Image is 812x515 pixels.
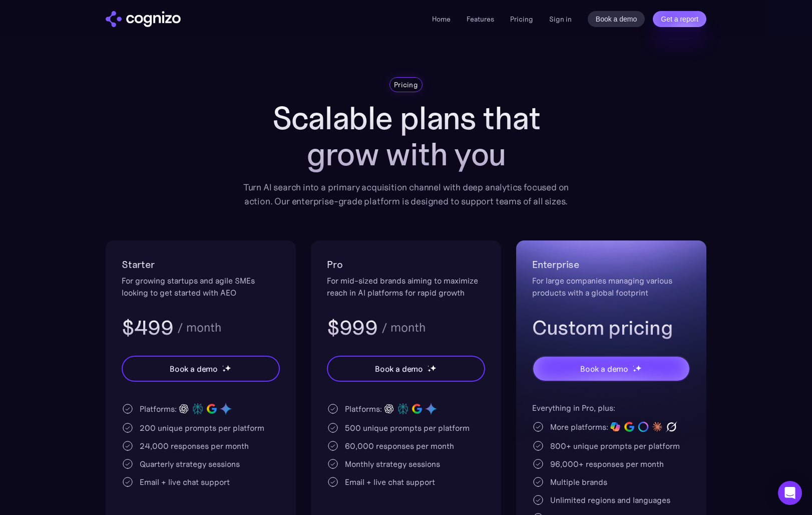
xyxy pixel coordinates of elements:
img: star [633,369,636,372]
div: 200 unique prompts per platform [140,422,264,434]
div: Turn AI search into a primary acquisition channel with deep analytics focused on action. Our ente... [236,180,576,208]
h3: Custom pricing [532,315,690,341]
div: Book a demo [580,363,628,375]
h2: Starter [122,256,280,273]
div: For mid-sized brands aiming to maximize reach in AI platforms for rapid growth [327,275,485,299]
div: Email + live chat support [140,476,230,488]
div: / month [177,322,221,334]
img: star [225,365,231,371]
img: star [222,365,224,367]
img: star [635,365,642,371]
a: Book a demostarstarstar [532,356,690,382]
a: Pricing [510,15,533,24]
a: Book a demostarstarstar [122,356,280,382]
div: 800+ unique prompts per platform [550,440,680,452]
a: Home [432,15,451,24]
div: Pricing [394,80,418,90]
h1: Scalable plans that grow with you [236,100,576,172]
a: Features [467,15,494,24]
a: Book a demo [588,11,645,27]
div: Quarterly strategy sessions [140,458,240,470]
div: More platforms: [550,421,608,433]
div: 500 unique prompts per platform [345,422,470,434]
img: star [633,365,634,367]
img: star [428,365,429,367]
img: cognizo logo [106,11,181,27]
div: Book a demo [375,363,423,375]
div: Multiple brands [550,476,607,488]
div: / month [381,322,426,334]
div: Platforms: [345,403,382,415]
div: 60,000 responses per month [345,440,454,452]
div: For growing startups and agile SMEs looking to get started with AEO [122,275,280,299]
div: Monthly strategy sessions [345,458,440,470]
div: Platforms: [140,403,177,415]
div: Open Intercom Messenger [778,481,802,505]
div: Unlimited regions and languages [550,494,670,506]
a: home [106,11,181,27]
a: Get a report [653,11,706,27]
div: For large companies managing various products with a global footprint [532,275,690,299]
a: Sign in [549,13,572,25]
div: 24,000 responses per month [140,440,249,452]
img: star [222,369,226,372]
div: 96,000+ responses per month [550,458,664,470]
img: star [428,369,431,372]
h2: Enterprise [532,256,690,273]
div: Book a demo [170,363,218,375]
h2: Pro [327,256,485,273]
div: Everything in Pro, plus: [532,402,690,414]
h3: $499 [122,315,173,341]
div: Email + live chat support [345,476,435,488]
img: star [430,365,437,371]
h3: $999 [327,315,377,341]
a: Book a demostarstarstar [327,356,485,382]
